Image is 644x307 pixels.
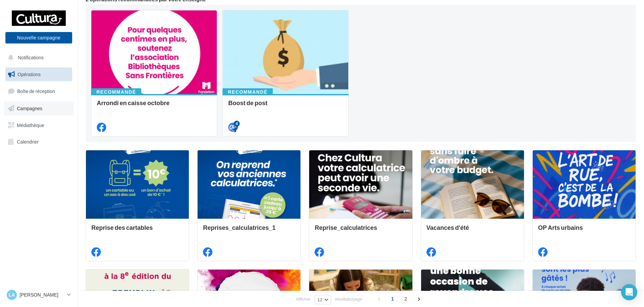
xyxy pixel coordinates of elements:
[387,294,398,304] span: 1
[335,296,362,302] span: résultats/page
[17,88,55,94] span: Boîte de réception
[91,224,183,238] div: Reprise des cartables
[318,297,323,302] span: 12
[400,294,411,304] span: 2
[20,291,64,298] p: [PERSON_NAME]
[5,288,72,301] a: La [PERSON_NAME]
[17,122,44,128] span: Médiathèque
[234,121,240,127] div: 4
[315,295,331,304] button: 12
[91,88,141,96] div: Recommandé
[4,51,71,65] button: Notifications
[4,135,74,149] a: Calendrier
[4,118,74,132] a: Médiathèque
[97,99,211,113] div: Arrondi en caisse octobre
[18,71,40,77] span: Opérations
[203,224,295,238] div: Reprises_calculatrices_1
[427,224,519,238] div: Vacances d'été
[9,291,15,298] span: La
[4,84,74,98] a: Boîte de réception
[4,101,74,116] a: Campagnes
[18,55,43,60] span: Notifications
[228,99,343,113] div: Boost de post
[4,67,74,82] a: Opérations
[538,224,630,238] div: OP Arts urbains
[315,224,407,238] div: Reprise_calculatrices
[17,139,39,145] span: Calendrier
[17,105,42,111] span: Campagnes
[5,32,72,43] button: Nouvelle campagne
[223,88,273,96] div: Recommandé
[296,296,311,302] span: Afficher
[621,284,637,300] div: Open Intercom Messenger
